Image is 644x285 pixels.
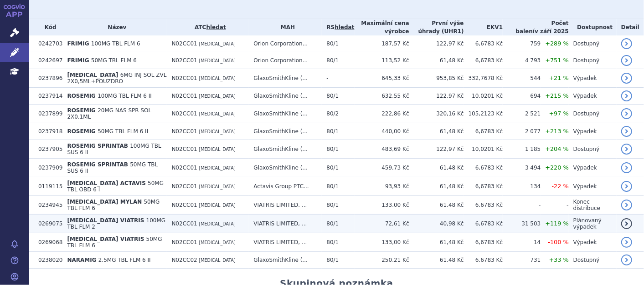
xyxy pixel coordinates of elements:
[355,159,409,177] td: 459,73 Kč
[503,35,541,52] td: 759
[355,19,409,35] th: Maximální cena výrobce
[249,88,322,105] td: GlaxoSmithKline (...
[67,57,89,64] span: FRIMIG
[67,107,96,114] span: ROSEMIG
[464,233,503,252] td: 6,6783 Kč
[34,105,62,123] td: 0237899
[91,57,137,64] span: 50MG TBL FLM 6
[34,123,62,140] td: 0237918
[464,35,503,52] td: 6,6783 Kč
[503,215,541,233] td: 31 503
[355,69,409,88] td: 645,33 Kč
[199,240,236,245] span: [MEDICAL_DATA]
[464,105,503,123] td: 105,2123 Kč
[34,233,62,252] td: 0269068
[355,196,409,215] td: 133,00 Kč
[621,144,632,155] a: detail
[249,52,322,69] td: Orion Corporation...
[549,256,569,263] span: +33 %
[621,200,632,210] a: detail
[409,88,464,105] td: 122,97 Kč
[34,52,62,69] td: 0242697
[322,19,354,35] th: RS
[326,40,339,47] span: 80/1
[171,93,197,99] span: N02CC01
[464,52,503,69] td: 6,6783 Kč
[621,126,632,137] a: detail
[249,159,322,177] td: GlaxoSmithKline (...
[409,215,464,233] td: 40,98 Kč
[546,128,569,135] span: +213 %
[326,220,339,227] span: 80/1
[98,257,151,263] span: 2,5MG TBL FLM 6 II
[503,88,541,105] td: 694
[171,220,197,227] span: N02CC01
[503,105,541,123] td: 2 521
[249,177,322,196] td: Actavis Group PTC...
[34,196,62,215] td: 0234945
[355,88,409,105] td: 632,55 Kč
[249,196,322,215] td: VIATRIS LIMITED, ...
[621,55,632,66] a: detail
[34,252,62,269] td: 0238020
[199,41,236,46] span: [MEDICAL_DATA]
[409,52,464,69] td: 61,48 Kč
[67,143,161,155] span: 100MG TBL SUS 6 II
[464,159,503,177] td: 6,6783 Kč
[326,93,339,99] span: 80/1
[199,58,236,63] span: [MEDICAL_DATA]
[569,88,617,105] td: Výpadek
[249,233,322,252] td: VIATRIS LIMITED, ...
[409,159,464,177] td: 61,48 Kč
[355,215,409,233] td: 72,61 Kč
[67,93,96,99] span: ROSEMIG
[546,57,569,64] span: +751 %
[409,123,464,140] td: 61,48 Kč
[62,19,167,35] th: Název
[409,35,464,52] td: 122,97 Kč
[34,35,62,52] td: 0242703
[409,140,464,159] td: 122,97 Kč
[249,215,322,233] td: VIATRIS LIMITED, ...
[199,184,236,189] span: [MEDICAL_DATA]
[171,57,197,64] span: N02CC01
[621,218,632,229] a: detail
[621,181,632,192] a: detail
[326,165,339,171] span: 80/1
[503,196,541,215] td: -
[552,183,569,190] span: -22 %
[326,146,339,152] span: 80/1
[199,221,236,226] span: [MEDICAL_DATA]
[335,24,354,30] a: hledat
[621,38,632,49] a: detail
[464,140,503,159] td: 10,0201 Kč
[546,92,569,99] span: +215 %
[355,233,409,252] td: 133,00 Kč
[171,183,197,190] span: N02CC01
[549,110,569,117] span: +97 %
[249,105,322,123] td: GlaxoSmithKline (...
[546,145,569,152] span: +204 %
[569,69,617,88] td: Výpadek
[326,183,339,190] span: 80/1
[569,215,617,233] td: Plánovaný výpadek
[171,40,197,47] span: N02CC01
[199,94,236,99] span: [MEDICAL_DATA]
[464,19,503,35] th: EKV1
[322,69,354,88] td: -
[67,199,142,205] span: [MEDICAL_DATA] MYLAN
[617,19,644,35] th: Detail
[67,143,128,149] span: ROSEMIG SPRINTAB
[503,233,541,252] td: 14
[171,165,197,171] span: N02CC01
[67,72,118,78] span: [MEDICAL_DATA]
[326,202,339,208] span: 80/1
[34,88,62,105] td: 0237914
[326,257,339,263] span: 80/1
[464,215,503,233] td: 6,6783 Kč
[569,233,617,252] td: Výpadek
[34,159,62,177] td: 0237909
[464,252,503,269] td: 6,6783 Kč
[464,177,503,196] td: 6,6783 Kč
[549,75,569,81] span: +21 %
